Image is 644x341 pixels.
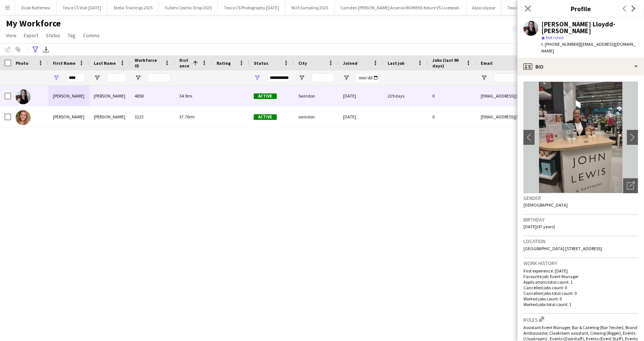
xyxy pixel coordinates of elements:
h3: Birthday [523,216,638,223]
div: 4858 [130,86,175,106]
input: City Filter Input [312,73,334,82]
span: Rating [217,60,231,66]
h3: Work history [523,260,638,267]
span: Active [254,114,277,120]
p: First experience: [DATE] [523,268,638,274]
button: Camden [PERSON_NAME] Arsenal WOMENS fixture VS Liverpool. [334,0,466,15]
span: Jobs (last 90 days) [432,57,463,68]
a: Comms [80,31,103,40]
div: 0 [428,106,476,127]
div: 0 [428,86,476,106]
button: Tesco CS Visit [DATE] [57,0,108,15]
button: Alpacalypse [466,0,502,15]
p: Applications total count: 1 [523,279,638,285]
div: Open photos pop-in [623,178,638,193]
span: First Name [53,60,76,66]
span: Email [481,60,493,66]
button: Open Filter Menu [481,74,487,81]
span: 37.76mi [179,114,195,119]
span: t. [PHONE_NUMBER] [541,41,580,47]
div: [EMAIL_ADDRESS][DOMAIN_NAME] [476,86,625,106]
button: Open Filter Menu [298,74,305,81]
input: Email Filter Input [494,73,621,82]
button: Open Filter Menu [254,74,260,81]
img: Crew avatar or photo [523,82,638,193]
span: Not rated [546,35,564,40]
button: Open Filter Menu [94,74,100,81]
div: [PERSON_NAME] [89,86,130,106]
button: Fullers Cosmic Drop 2025 [159,0,218,15]
span: Active [254,93,277,99]
button: Open Filter Menu [135,74,141,81]
span: [DATE] (47 years) [523,224,555,229]
p: Cancelled jobs count: 0 [523,285,638,290]
img: Georgina Hendry [16,110,31,125]
span: Status [254,60,268,66]
button: Stella Trainings 2025 [108,0,159,15]
span: Last Name [94,60,116,66]
button: Open Filter Menu [53,74,60,81]
button: Tesco CS Photography [DATE] [218,0,285,15]
div: Swindon [294,86,339,106]
span: My Workforce [6,18,61,29]
p: Favourite job: Event Manager [523,274,638,279]
button: Tesco CS Photography [DATE] [502,0,569,15]
app-action-btn: Advanced filters [31,45,40,54]
input: Joined Filter Input [356,73,379,82]
div: [PERSON_NAME] [48,106,89,127]
span: Export [24,32,38,39]
p: Cancelled jobs total count: 0 [523,290,638,296]
a: View [3,31,19,40]
div: Bio [518,58,644,76]
button: NUS Sampling 2025 [285,0,334,15]
span: Workforce ID [135,57,161,68]
div: [PERSON_NAME] Lloydd-[PERSON_NAME] [541,21,638,34]
a: Tag [65,31,79,40]
span: Photo [16,60,28,66]
input: First Name Filter Input [66,73,85,82]
input: Workforce ID Filter Input [148,73,170,82]
div: [DATE] [339,106,383,127]
h3: Roles [523,315,638,323]
div: [PERSON_NAME] [48,86,89,106]
app-action-btn: Export XLSX [42,45,51,54]
span: [DEMOGRAPHIC_DATA] [523,202,568,208]
div: 229 days [383,86,428,106]
input: Last Name Filter Input [107,73,126,82]
h3: Location [523,238,638,245]
span: [GEOGRAPHIC_DATA] [STREET_ADDRESS] [523,246,602,251]
img: Gina Lloydd-Jones [16,89,31,104]
a: Status [43,31,63,40]
button: Open Filter Menu [343,74,350,81]
div: 3223 [130,106,175,127]
a: Export [21,31,41,40]
div: swindon [294,106,339,127]
span: Distance [179,57,190,68]
span: City [298,60,307,66]
span: | [EMAIL_ADDRESS][DOMAIN_NAME] [541,41,635,54]
span: Status [46,32,60,39]
span: Tag [68,32,76,39]
div: [EMAIL_ADDRESS][DOMAIN_NAME] [476,106,625,127]
span: Last job [388,60,404,66]
h3: Gender [523,195,638,201]
span: Comms [83,32,100,39]
span: 34.9mi [179,93,192,99]
span: View [6,32,16,39]
p: Worked jobs total count: 1 [523,302,638,307]
div: [DATE] [339,86,383,106]
button: Dusk Battersea [15,0,57,15]
span: Joined [343,60,358,66]
h3: Profile [518,4,644,13]
p: Worked jobs count: 0 [523,296,638,302]
div: [PERSON_NAME] [89,106,130,127]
